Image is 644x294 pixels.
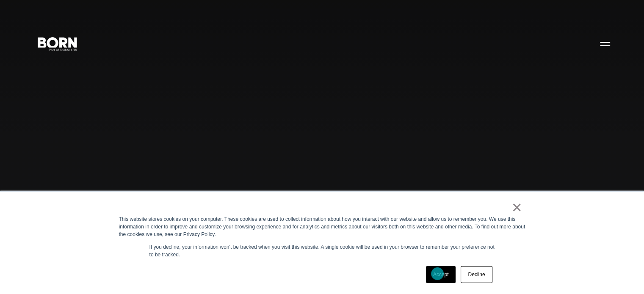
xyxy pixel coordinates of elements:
p: If you decline, your information won’t be tracked when you visit this website. A single cookie wi... [149,243,495,258]
a: × [512,203,522,211]
button: Open [595,35,615,52]
a: Decline [461,266,492,283]
div: This website stores cookies on your computer. These cookies are used to collect information about... [119,215,525,238]
a: Accept [426,266,456,283]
